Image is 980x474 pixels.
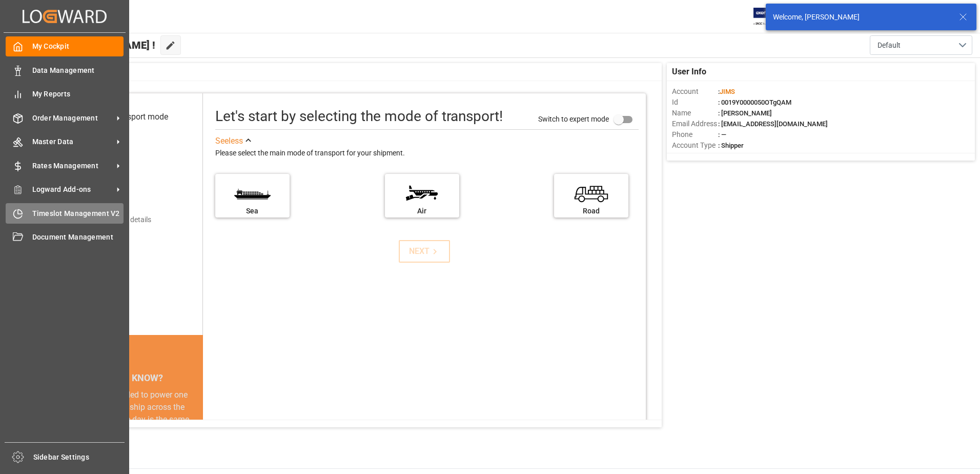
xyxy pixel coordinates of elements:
[215,135,243,147] div: See less
[399,240,450,263] button: NEXT
[672,108,718,118] span: Name
[718,142,744,149] span: : Shipper
[32,208,124,219] span: Timeslot Management V2
[215,147,639,160] div: Please select the main mode of transport for your shipment.
[43,35,155,55] span: Hello [PERSON_NAME] !
[6,203,124,223] a: Timeslot Management V2
[672,97,718,108] span: Id
[753,8,789,26] img: Exertis%20JAM%20-%20Email%20Logo.jpg_1722504956.jpg
[538,114,609,123] span: Switch to expert mode
[718,120,828,128] span: : [EMAIL_ADDRESS][DOMAIN_NAME]
[220,206,284,216] div: Sea
[32,232,124,243] span: Document Management
[215,106,503,127] div: Let's start by selecting the mode of transport!
[409,245,440,258] div: NEXT
[720,88,735,95] span: JIMS
[32,89,124,100] span: My Reports
[718,88,735,95] span: :
[32,65,124,76] span: Data Management
[718,109,772,117] span: : [PERSON_NAME]
[32,41,124,52] span: My Cockpit
[773,12,949,23] div: Welcome, [PERSON_NAME]
[32,184,113,195] span: Logward Add-ons
[6,36,124,56] a: My Cockpit
[718,131,726,139] span: : —
[32,161,113,171] span: Rates Management
[672,66,706,78] span: User Info
[32,113,113,124] span: Order Management
[870,35,972,55] button: open menu
[33,452,125,463] span: Sidebar Settings
[32,136,113,147] span: Master Data
[559,206,623,216] div: Road
[877,40,901,51] span: Default
[718,98,791,106] span: : 0019Y0000050OTgQAM
[390,206,454,216] div: Air
[672,118,718,129] span: Email Address
[672,140,718,151] span: Account Type
[672,129,718,140] span: Phone
[672,86,718,97] span: Account
[87,214,151,225] div: Add shipping details
[6,60,124,80] a: Data Management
